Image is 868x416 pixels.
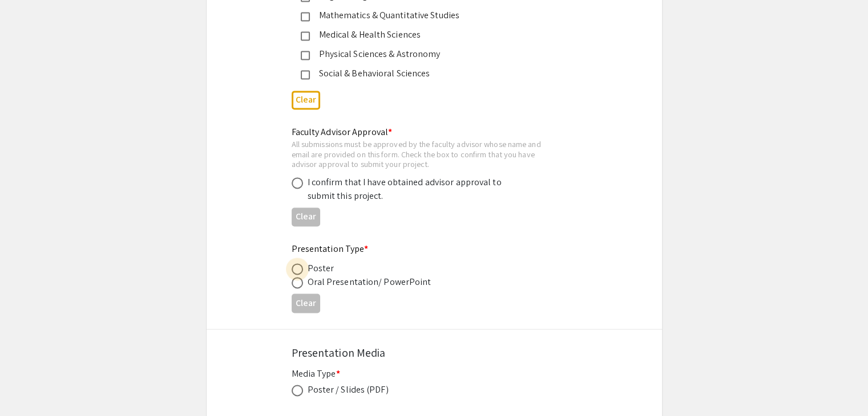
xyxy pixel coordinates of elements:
mat-label: Faculty Advisor Approval [292,126,393,138]
iframe: Chat [9,365,49,407]
button: Clear [292,207,320,226]
mat-label: Presentation Type [292,243,369,255]
div: Physical Sciences & Astronomy [310,47,550,61]
div: Mathematics & Quantitative Studies [310,9,550,22]
div: Poster / Slides (PDF) [308,383,389,397]
div: All submissions must be approved by the faculty advisor whose name and email are provided on this... [292,139,559,169]
div: I confirm that I have obtained advisor approval to submit this project. [308,176,507,203]
div: Presentation Media [292,344,577,361]
mat-label: Media Type [292,368,340,380]
div: Oral Presentation/ PowerPoint [308,275,431,289]
button: Clear [292,91,320,109]
div: Poster [308,262,334,275]
div: Social & Behavioral Sciences [310,67,550,80]
button: Clear [292,293,320,312]
div: Medical & Health Sciences [310,28,550,42]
